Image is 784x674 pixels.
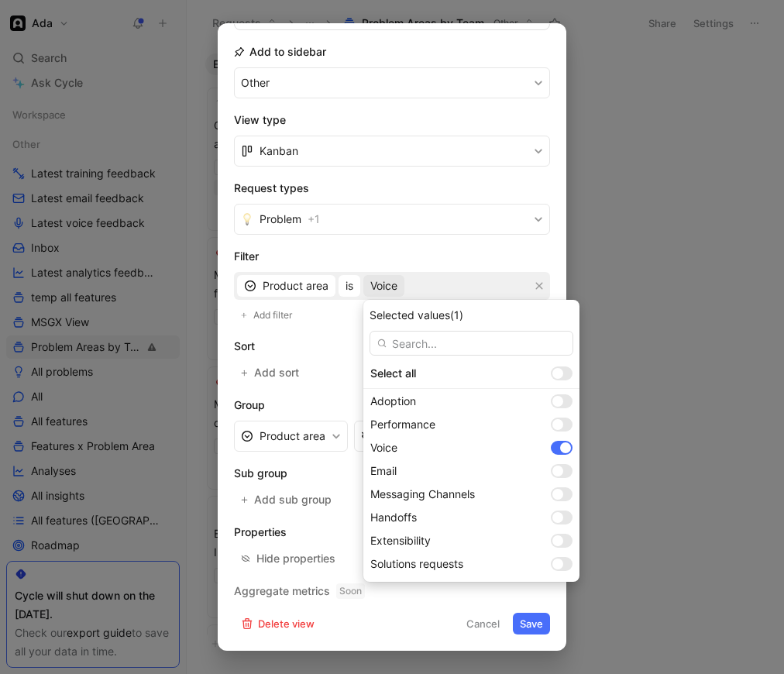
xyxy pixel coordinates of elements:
span: Email [370,464,397,477]
span: Adoption [370,394,416,407]
div: Select all [370,364,545,383]
span: Solutions requests [370,557,463,570]
input: Search... [370,331,573,356]
span: Messaging Channels [370,487,475,500]
span: Handoffs [370,511,417,524]
span: Voice [370,441,397,454]
span: Extensibility [370,534,431,547]
div: Selected values (1) [370,306,573,325]
span: Performance [370,418,435,431]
